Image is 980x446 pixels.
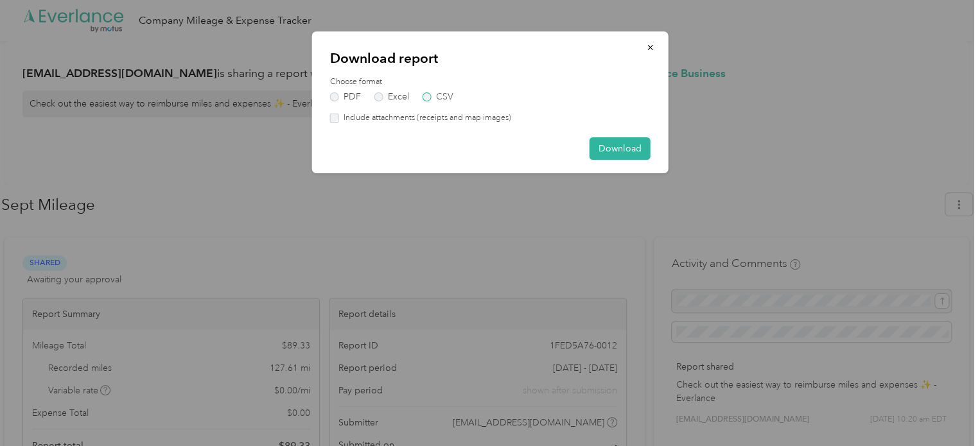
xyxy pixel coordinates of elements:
label: PDF [330,92,361,101]
p: Download report [330,49,651,67]
button: Download [590,137,651,160]
label: Excel [374,92,409,101]
label: CSV [423,92,453,101]
label: Choose format [330,76,651,88]
label: Include attachments (receipts and map images) [339,112,511,124]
